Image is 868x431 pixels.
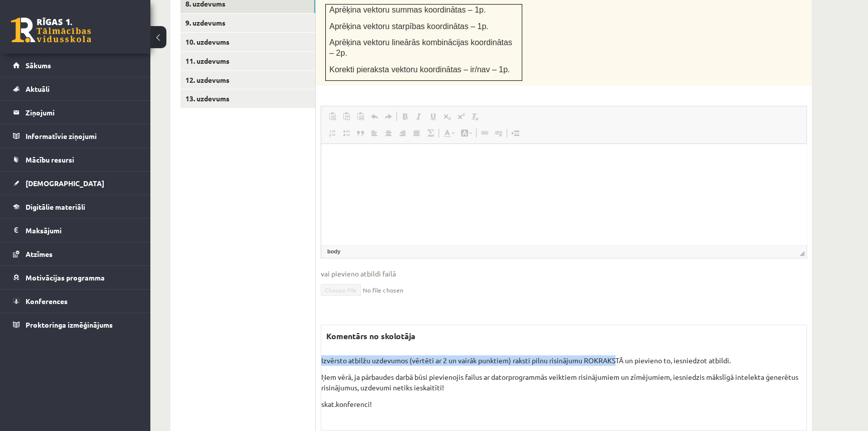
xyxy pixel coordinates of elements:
[508,126,522,139] a: Insert Page Break for Printing
[321,144,806,244] iframe: Editor, wiswyg-editor-user-answer-47433927703820
[325,126,339,139] a: Insert/Remove Numbered List
[180,71,315,89] a: 12. uzdevums
[454,110,468,123] a: Superscript
[180,14,315,32] a: 9. uzdevums
[26,202,85,211] span: Digitālie materiāli
[13,290,138,313] a: Konferences
[13,266,138,289] a: Motivācijas programma
[13,313,138,336] a: Proktoringa izmēģinājums
[321,355,806,366] p: Izvērsto atbilžu uzdevumos (vērtēti ar 2 un vairāk punktiem) raksti pilnu risinājumu ROKRAKSTĀ un...
[26,249,53,258] span: Atzīmes
[395,126,409,139] a: Align Right
[339,126,353,139] a: Insert/Remove Bulleted List
[26,155,74,164] span: Mācību resursi
[13,101,138,124] a: Ziņojumi
[13,219,138,242] a: Maksājumi
[409,126,423,139] a: Justify
[367,126,381,139] a: Align Left
[381,110,395,123] a: Redo (Ctrl+Y)
[180,33,315,51] a: 10. uzdevums
[423,126,438,139] a: Math
[329,22,489,31] span: Aprēķina vektoru starpības koordinātas – 1p.
[26,179,104,188] span: [DEMOGRAPHIC_DATA]
[339,110,353,123] a: Paste as plain text (Ctrl+Shift+V)
[329,6,486,14] span: Aprēķina vektoru summas koordinātas – 1p.
[478,126,492,139] a: Link (Ctrl+K)
[321,325,420,347] label: Komentārs no skolotāja
[26,101,138,124] legend: Ziņojumi
[26,124,138,148] legend: Informatīvie ziņojumi
[325,110,339,123] a: Paste (Ctrl+V)
[26,84,50,93] span: Aktuāli
[367,110,381,123] a: Undo (Ctrl+Z)
[13,77,138,100] a: Aktuāli
[325,247,342,256] a: body element
[321,399,806,420] p: skat.konferenci!
[26,219,138,242] legend: Maksājumi
[13,242,138,265] a: Atzīmes
[458,126,475,139] a: Background Color
[26,273,105,282] span: Motivācijas programma
[26,297,68,306] span: Konferences
[440,126,458,139] a: Text Color
[353,110,367,123] a: Paste from Word
[13,54,138,77] a: Sākums
[13,195,138,218] a: Digitālie materiāli
[440,110,454,123] a: Subscript
[412,110,426,123] a: Italic (Ctrl+I)
[321,372,806,393] p: Ņem vērā, ja pārbaudes darbā būsi pievienojis failus ar datorprogrammās veiktiem risinājumiem un ...
[180,89,315,108] a: 13. uzdevums
[13,124,138,148] a: Informatīvie ziņojumi
[381,126,395,139] a: Center
[468,110,482,123] a: Remove Format
[11,18,91,43] a: Rīgas 1. Tālmācības vidusskola
[492,126,506,139] a: Unlink
[329,65,510,74] span: Korekti pieraksta vektoru koordinātas – ir/nav – 1p.
[329,38,512,57] span: Aprēķina vektoru lineārās kombinācijas koordinātas – 2p.
[180,52,315,70] a: 11. uzdevums
[353,126,367,139] a: Block Quote
[398,110,412,123] a: Bold (Ctrl+B)
[26,320,113,329] span: Proktoringa izmēģinājums
[13,172,138,195] a: [DEMOGRAPHIC_DATA]
[321,268,807,279] span: vai pievieno atbildi failā
[426,110,440,123] a: Underline (Ctrl+U)
[799,251,804,256] span: Resize
[13,148,138,171] a: Mācību resursi
[26,61,51,70] span: Sākums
